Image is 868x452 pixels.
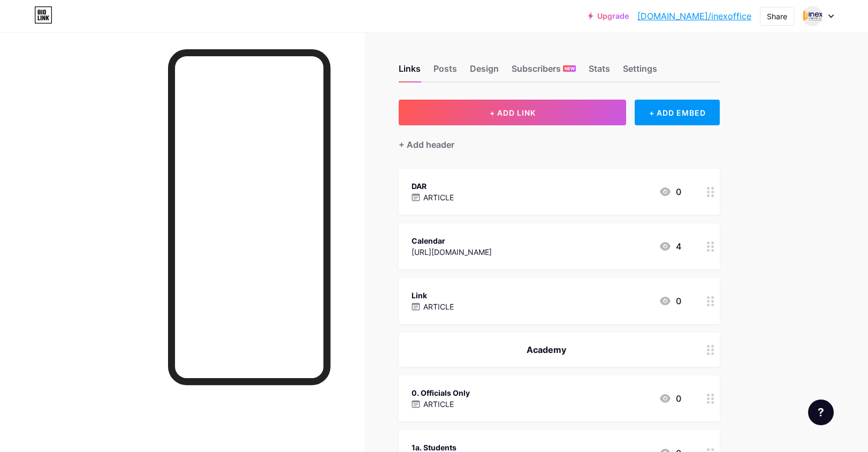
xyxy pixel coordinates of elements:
div: 0 [659,392,681,405]
div: Posts [433,62,457,81]
div: Settings [623,62,657,81]
div: + ADD EMBED [635,100,720,125]
a: Upgrade [588,12,629,20]
div: Subscribers [512,62,576,81]
button: + ADD LINK [399,100,626,125]
div: Stats [589,62,610,81]
div: 0. Officials Only [412,387,470,398]
span: NEW [565,65,575,72]
div: 0 [659,185,681,198]
div: Design [470,62,499,81]
div: Share [767,11,787,22]
div: DAR [412,180,454,192]
div: + Add header [399,138,454,151]
span: + ADD LINK [490,108,536,117]
img: INEX Malappuram [802,6,823,26]
div: 0 [659,295,681,307]
div: Links [399,62,421,81]
div: Link [412,290,454,301]
p: ARTICLE [423,398,454,410]
div: Calendar [412,235,492,246]
div: [URL][DOMAIN_NAME] [412,246,492,258]
p: ARTICLE [423,301,454,312]
a: [DOMAIN_NAME]/inexoffice [637,10,751,22]
div: 4 [659,240,681,253]
div: Academy [412,343,681,356]
p: ARTICLE [423,192,454,203]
